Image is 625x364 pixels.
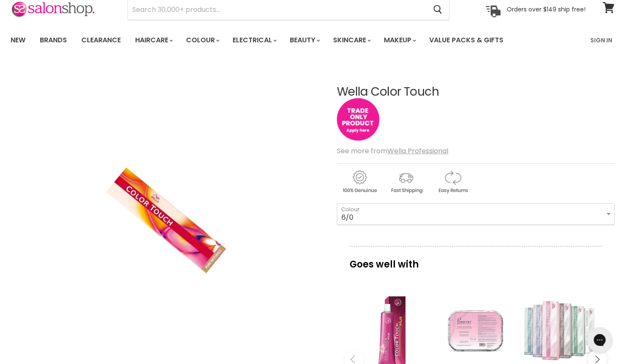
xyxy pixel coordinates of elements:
a: Sign In [585,31,617,49]
a: Electrical [226,31,282,49]
img: returns.gif [430,169,475,195]
a: Brands [33,31,73,49]
a: Beauty [283,31,325,49]
ul: Main menu [4,28,547,52]
a: Haircare [129,31,178,49]
h1: Wella Color Touch [337,85,615,99]
p: Orders over $149 ship free! [507,6,586,13]
p: Goes well with [350,246,602,274]
a: New [4,31,32,49]
a: Colour [180,31,225,49]
a: Wella Professional [387,146,448,156]
img: tradeonly_small.jpg [337,98,379,141]
a: Clearance [75,31,127,49]
a: Makeup [378,31,421,49]
iframe: Gorgias live chat messenger [583,324,617,356]
img: genuine.gif [337,169,382,195]
img: Wella Color Touch [92,108,240,331]
a: Value Packs & Gifts [423,31,510,49]
span: See more from [337,146,448,156]
img: shipping.gif [383,169,428,195]
a: Skincare [327,31,376,49]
